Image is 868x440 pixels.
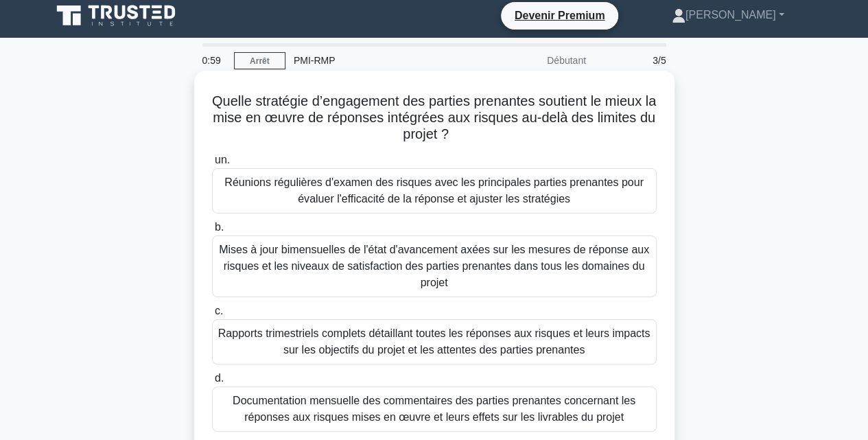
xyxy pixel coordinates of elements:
[294,55,336,66] font: PMI-RMP
[250,56,270,66] font: Arrêt
[639,1,817,29] a: [PERSON_NAME]
[547,55,586,66] font: Débutant
[194,47,234,74] div: 0:59
[506,7,613,24] a: Devenir Premium
[653,55,666,66] font: 3/5
[233,395,635,423] font: Documentation mensuelle des commentaires des parties prenantes concernant les réponses aux risque...
[215,154,230,165] font: un.
[224,176,644,205] font: Réunions régulières d'examen des risques avec les principales parties prenantes pour évaluer l'ef...
[215,221,224,233] font: b.
[212,93,656,141] font: Quelle stratégie d’engagement des parties prenantes soutient le mieux la mise en œuvre de réponse...
[234,52,285,69] a: Arrêt
[218,327,650,356] font: Rapports trimestriels complets détaillant toutes les réponses aux risques et leurs impacts sur le...
[215,372,224,384] font: d.
[685,9,776,21] font: [PERSON_NAME]
[515,10,605,21] font: Devenir Premium
[219,244,649,288] font: Mises à jour bimensuelles de l'état d'avancement axées sur les mesures de réponse aux risques et ...
[215,305,223,316] font: c.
